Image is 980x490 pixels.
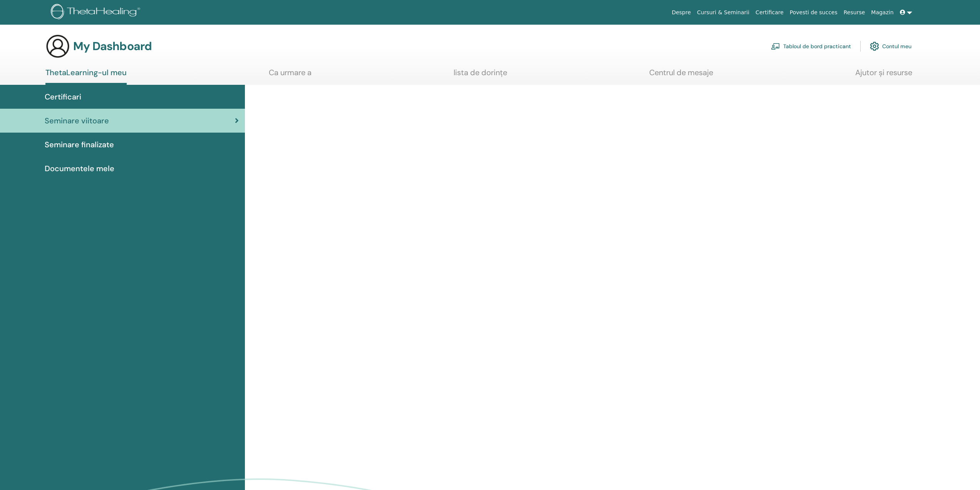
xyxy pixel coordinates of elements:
[45,34,70,59] img: generic-user-icon.jpg
[787,5,841,20] a: Povesti de succes
[649,68,713,83] a: Centrul de mesaje
[771,38,851,55] a: Tabloul de bord practicant
[668,5,694,20] a: Despre
[841,5,868,20] a: Resurse
[45,115,109,126] span: Seminare viitoare
[73,39,152,53] h3: My Dashboard
[454,68,507,83] a: lista de dorințe
[45,139,114,150] span: Seminare finalizate
[694,5,752,20] a: Cursuri & Seminarii
[45,68,127,85] a: ThetaLearning-ul meu
[855,68,912,83] a: Ajutor și resurse
[752,5,787,20] a: Certificare
[269,68,312,83] a: Ca urmare a
[771,43,780,50] img: chalkboard-teacher.svg
[870,38,911,55] a: Contul meu
[51,4,143,21] img: logo.png
[868,5,896,20] a: Magazin
[45,91,81,103] span: Certificari
[870,40,879,53] img: cog.svg
[45,163,114,174] span: Documentele mele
